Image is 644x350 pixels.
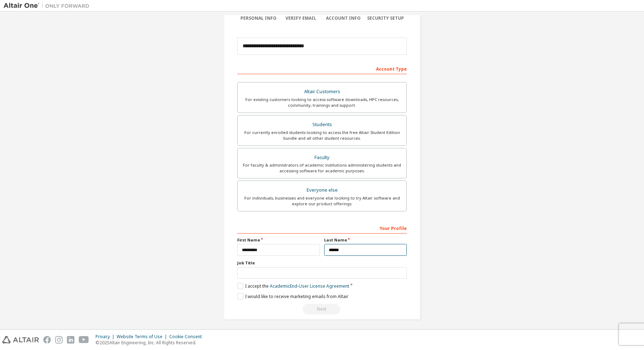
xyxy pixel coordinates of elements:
div: Verify Email [280,15,322,21]
img: facebook.svg [43,336,51,344]
div: Altair Customers [242,87,402,97]
div: Security Setup [365,15,407,21]
div: For existing customers looking to access software downloads, HPC resources, community, trainings ... [242,97,402,108]
div: For individuals, businesses and everyone else looking to try Altair software and explore our prod... [242,195,402,207]
label: Job Title [237,260,407,266]
img: instagram.svg [55,336,63,344]
label: Last Name [324,237,407,243]
label: I would like to receive marketing emails from Altair [237,293,348,299]
img: altair_logo.svg [2,336,39,344]
div: Cookie Consent [169,334,206,340]
div: Privacy [96,334,117,340]
div: Personal Info [237,15,280,21]
div: Read and acccept EULA to continue [237,304,407,315]
div: Faculty [242,153,402,163]
label: First Name [237,237,320,243]
div: Your Profile [237,222,407,234]
div: Everyone else [242,185,402,195]
a: Academic End-User License Agreement [270,283,349,289]
div: Account Type [237,63,407,74]
img: Altair One [4,2,93,9]
img: linkedin.svg [67,336,74,344]
label: I accept the [237,283,349,289]
div: Website Terms of Use [117,334,169,340]
img: youtube.svg [79,336,89,344]
div: Students [242,120,402,130]
p: © 2025 Altair Engineering, Inc. All Rights Reserved. [96,340,206,346]
div: For faculty & administrators of academic institutions administering students and accessing softwa... [242,162,402,174]
div: For currently enrolled students looking to access the free Altair Student Edition bundle and all ... [242,130,402,141]
div: Account Info [322,15,365,21]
